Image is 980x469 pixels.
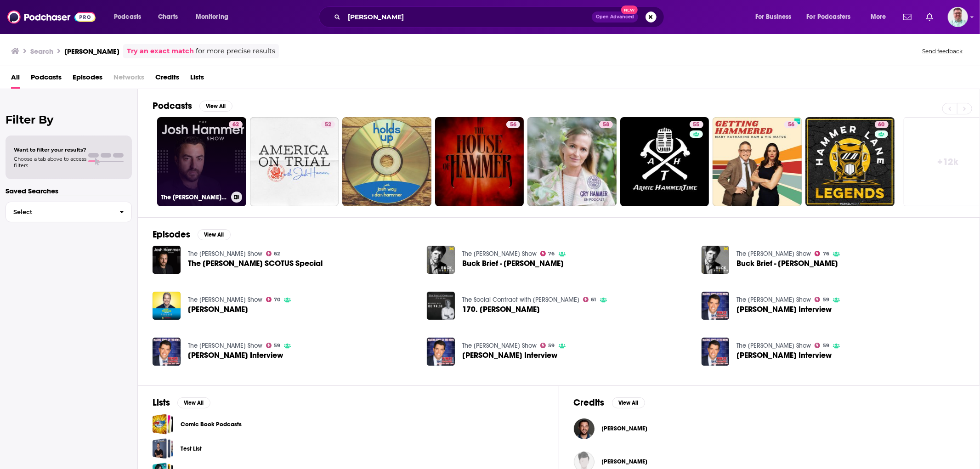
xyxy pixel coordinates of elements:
a: Buck Brief - Josh Hammer [462,260,564,267]
span: [PERSON_NAME] Interview [736,305,832,313]
a: The Vince Coglianese Show [188,342,262,350]
img: The Josh Hammer SCOTUS Special [153,246,181,274]
a: 170. Josh Hammer [462,305,540,313]
span: Monitoring [196,11,228,23]
span: 76 [823,252,829,256]
h2: Credits [574,397,605,408]
a: Josh Hammer Interview [736,305,832,313]
a: Test List [181,444,202,454]
img: Josh Hammer Interview [427,338,455,366]
a: The Vince Coglianese Show [462,342,537,350]
span: [PERSON_NAME] [188,305,248,313]
button: View All [198,229,231,240]
span: For Business [755,11,792,23]
span: 60 [878,120,885,130]
span: For Podcasters [807,11,851,23]
span: 56 [510,120,516,130]
span: 61 [591,298,596,302]
a: Podcasts [31,70,62,89]
span: Open Advanced [596,15,634,19]
img: Josh Hammer Interview [153,338,181,366]
a: Show notifications dropdown [923,9,937,25]
a: 76 [815,251,829,256]
img: Josh Hammer Interview [702,338,730,366]
input: Search podcasts, credits, & more... [344,10,592,24]
span: [PERSON_NAME] Interview [188,351,283,359]
a: 59 [815,297,829,302]
img: Buck Brief - Josh Hammer [427,246,455,274]
a: 58 [599,121,613,128]
a: The Buck Sexton Show [736,250,811,258]
button: open menu [864,10,898,24]
a: 60 [875,121,889,128]
span: 59 [823,298,829,302]
a: All [11,70,20,89]
span: 76 [549,252,555,256]
span: Credits [155,70,179,89]
button: View All [612,397,645,408]
span: Networks [113,70,144,89]
span: 70 [274,298,280,302]
img: Josh Hammer [153,292,181,320]
span: Select [6,209,112,215]
span: Comic Book Podcasts [153,414,173,435]
a: Try an exact match [127,46,194,57]
img: 170. Josh Hammer [427,292,455,320]
button: open menu [801,10,864,24]
h2: Podcasts [153,100,192,112]
a: The Vince Coglianese Show [736,342,811,350]
span: 59 [274,344,280,348]
span: 170. [PERSON_NAME] [462,305,540,313]
button: View All [177,397,210,408]
a: 52 [321,121,335,128]
span: [PERSON_NAME] [602,425,648,432]
a: Josh Hammer [602,425,648,432]
span: 55 [693,120,700,130]
a: 55 [620,117,709,206]
a: CreditsView All [574,397,645,408]
span: 59 [823,344,829,348]
a: The Josh Hammer SCOTUS Special [188,260,323,267]
div: Search podcasts, credits, & more... [328,6,673,28]
span: for more precise results [196,46,275,57]
span: Buck Brief - [PERSON_NAME] [736,260,838,267]
img: User Profile [948,7,968,27]
span: The [PERSON_NAME] SCOTUS Special [188,260,323,267]
h2: Lists [153,397,170,408]
h2: Episodes [153,229,190,240]
p: Saved Searches [6,186,132,195]
a: 60 [805,117,895,206]
a: 62 [229,121,243,128]
a: Buck Brief - Josh Hammer [736,260,838,267]
a: 76 [540,251,555,256]
span: Charts [158,11,178,23]
a: Lists [190,70,204,89]
h3: The [PERSON_NAME] Show [161,193,227,201]
span: 62 [232,120,239,130]
a: Buck Brief - Josh Hammer [702,246,730,274]
button: Show profile menu [948,7,968,27]
a: 61 [583,297,596,302]
a: The Vince Coglianese Show [736,296,811,304]
img: Josh Hammer Interview [702,292,730,320]
span: New [621,6,638,14]
span: 59 [549,344,555,348]
span: [PERSON_NAME] Interview [736,351,832,359]
a: 56 [784,121,798,128]
a: Joshua Hammer [602,458,648,465]
a: The Josh Hammer Show [188,250,262,258]
h2: Filter By [6,113,132,126]
a: 56 [713,117,802,206]
button: Send feedback [919,47,965,55]
a: 62 [266,251,280,256]
span: [PERSON_NAME] [602,458,648,465]
img: Podchaser - Follow, Share and Rate Podcasts [7,8,96,26]
img: Josh Hammer [574,418,595,439]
